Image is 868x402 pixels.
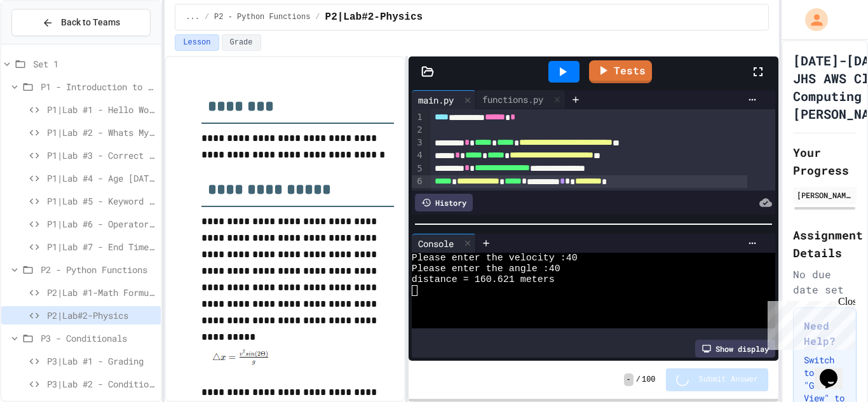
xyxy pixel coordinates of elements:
[47,240,156,253] span: P1|Lab #7 - End Time Calculation
[47,126,156,139] span: P1|Lab #2 - Whats My Line
[315,12,320,22] span: /
[763,296,855,350] iframe: chat widget
[793,144,857,179] h2: Your Progress
[47,194,156,208] span: P1|Lab #5 - Keyword arguments in print
[589,60,652,83] a: Tests
[412,149,424,162] div: 4
[412,175,424,188] div: 6
[476,93,550,106] div: functions.py
[41,80,156,93] span: P1 - Introduction to Python
[412,253,578,264] span: Please enter the velocity :40
[642,375,656,385] span: 100
[415,194,473,211] div: History
[412,264,560,274] span: Please enter the angle :40
[47,354,156,368] span: P3|Lab #1 - Grading
[624,373,634,386] span: -
[47,309,156,322] span: P2|Lab#2-Physics
[695,340,775,358] div: Show display
[699,375,759,385] span: Submit Answer
[175,34,219,51] button: Lesson
[47,286,156,299] span: P2|Lab #1-Math Formulas
[793,267,857,297] div: No due date set
[636,375,641,385] span: /
[412,237,460,250] div: Console
[412,137,424,149] div: 3
[47,217,156,231] span: P1|Lab #6 - Operators and Expressions Lab
[61,16,120,29] span: Back to Teams
[205,12,209,22] span: /
[47,103,156,116] span: P1|Lab #1 - Hello World
[47,149,156,162] span: P1|Lab #3 - Correct Change
[33,57,156,70] span: Set 1
[793,226,857,262] h2: Assignment Details
[214,12,310,22] span: P2 - Python Functions
[815,351,855,389] iframe: chat widget
[412,274,555,285] span: distance = 160.621 meters
[5,5,88,81] div: Chat with us now!Close
[325,10,423,25] span: P2|Lab#2-Physics
[41,332,156,345] span: P3 - Conditionals
[412,93,460,107] div: main.py
[186,12,200,22] span: ...
[47,377,156,391] span: P3|Lab #2 - Conditionals and Functions
[222,34,261,51] button: Grade
[412,124,424,137] div: 2
[47,171,156,185] span: P1|Lab #4 - Age [DATE]
[412,111,424,124] div: 1
[412,163,424,175] div: 5
[41,263,156,276] span: P2 - Python Functions
[797,189,853,201] div: [PERSON_NAME]
[792,5,831,34] div: My Account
